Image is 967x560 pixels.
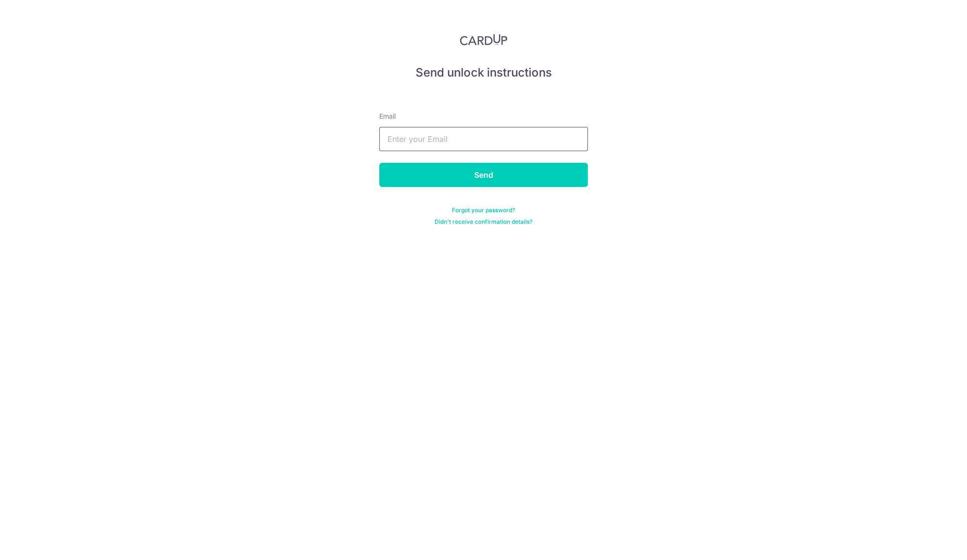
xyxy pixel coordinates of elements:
[379,112,396,120] span: translation missing: en.devise.label.Email
[379,127,588,151] input: Enter your Email
[379,65,588,80] h5: Send unlock instructions
[452,206,515,214] a: Forgot your password?
[435,218,532,226] a: Didn't receive confirmation details?
[379,163,588,187] input: Send
[460,34,507,46] img: CardUp Logo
